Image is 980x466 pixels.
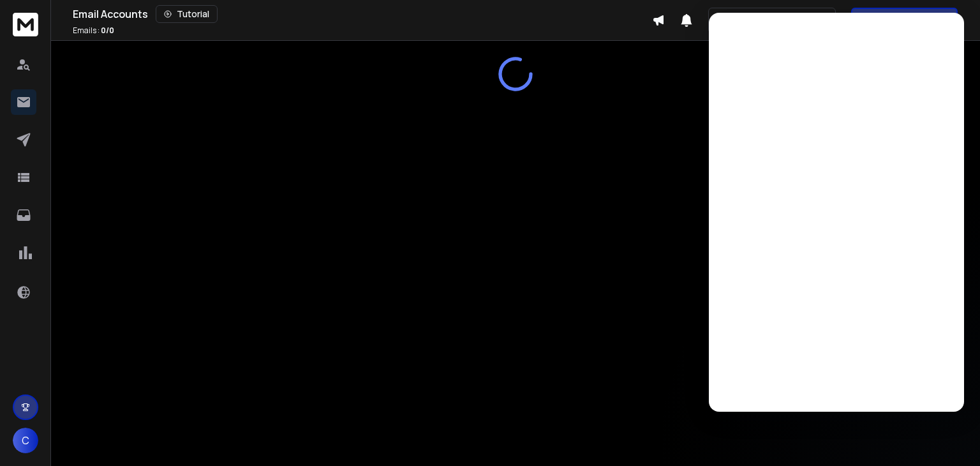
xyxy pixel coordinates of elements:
[101,25,114,36] span: 0 / 0
[156,5,218,23] button: Tutorial
[73,26,114,36] p: Emails :
[709,13,964,412] iframe: Intercom live chat
[13,428,38,453] button: C
[933,422,964,453] iframe: Intercom live chat
[73,5,652,23] div: Email Accounts
[851,8,958,33] button: Get Free Credits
